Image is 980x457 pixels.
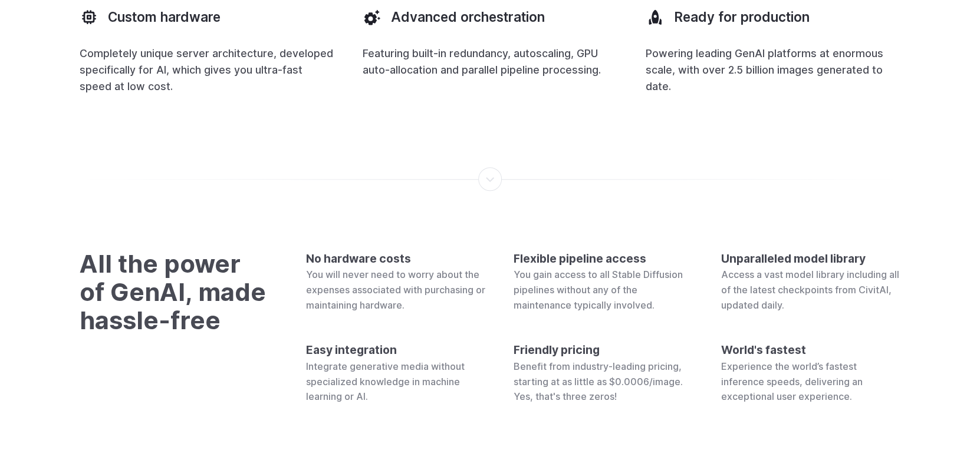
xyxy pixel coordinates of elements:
p: Completely unique server architecture, developed specifically for AI, which gives you ultra-fast ... [80,45,334,95]
span: Experience the world’s fastest inference speeds, delivering an exceptional user experience. [721,360,863,402]
h3: Custom hardware [108,8,221,27]
h3: Advanced orchestration [391,8,545,27]
h4: No hardware costs [306,250,485,268]
span: Integrate generative media without specialized knowledge in machine learning or AI. [306,360,465,402]
h4: Flexible pipeline access [514,250,693,268]
span: You gain access to all Stable Diffusion pipelines without any of the maintenance typically involved. [514,269,683,310]
h4: World's fastest [721,341,900,359]
p: Powering leading GenAI platforms at enormous scale, with over 2.5 billion images generated to date. [646,45,900,95]
span: Benefit from industry-leading pricing, starting at as little as $0.0006/image. Yes, that's three ... [514,360,683,402]
span: Access a vast model library including all of the latest checkpoints from CivitAI, updated daily. [721,269,899,310]
p: Featuring built-in redundancy, autoscaling, GPU auto-allocation and parallel pipeline processing. [363,45,617,78]
span: You will never need to worry about the expenses associated with purchasing or maintaining hardware. [306,269,485,310]
h4: Unparalleled model library [721,250,900,268]
h4: Friendly pricing [514,341,693,359]
h3: Ready for production [674,8,810,27]
h3: All the power of GenAI, made hassle-free [80,250,268,405]
h4: Easy integration [306,341,485,359]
